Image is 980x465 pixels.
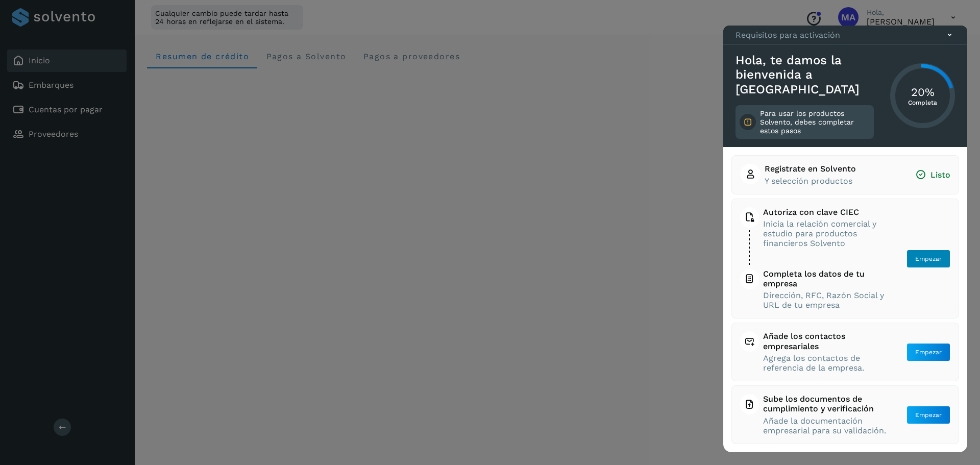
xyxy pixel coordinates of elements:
p: Para usar los productos Solvento, debes completar estos pasos [760,109,870,135]
span: Inicia la relación comercial y estudio para productos financieros Solvento [763,219,887,249]
p: Requisitos para activación [736,30,840,40]
button: Empezar [906,250,950,268]
span: Dirección, RFC, Razón Social y URL de tu empresa [763,290,887,310]
span: Empezar [915,348,942,357]
span: Registrate en Solvento [765,164,856,174]
div: Requisitos para activación [723,26,967,45]
button: Añade los contactos empresarialesAgrega los contactos de referencia de la empresa.Empezar [740,331,950,373]
p: Completa [908,99,937,106]
button: Empezar [906,343,950,361]
span: Completa los datos de tu empresa [763,269,887,288]
span: Empezar [915,410,942,420]
button: Autoriza con clave CIECInicia la relación comercial y estudio para productos financieros Solvento... [740,207,950,310]
h3: Hola, te damos la bienvenida a [GEOGRAPHIC_DATA] [736,53,874,97]
button: Sube los documentos de cumplimiento y verificaciónAñade la documentación empresarial para su vali... [740,394,950,435]
button: Registrate en SolventoY selección productosListo [740,164,950,185]
span: Añade los contactos empresariales [763,331,887,351]
h3: 20% [908,86,937,99]
span: Y selección productos [765,176,856,186]
span: Listo [915,169,950,180]
span: Empezar [915,254,942,263]
span: Autoriza con clave CIEC [763,207,887,217]
span: Sube los documentos de cumplimiento y verificación [763,394,887,413]
span: Añade la documentación empresarial para su validación. [763,416,887,435]
span: Agrega los contactos de referencia de la empresa. [763,353,887,373]
button: Empezar [906,406,950,424]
